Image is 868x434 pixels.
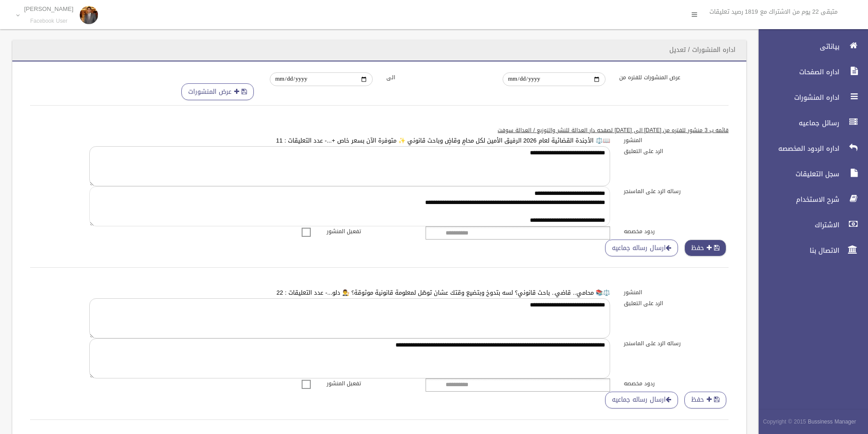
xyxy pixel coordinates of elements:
a: اداره الصفحات [751,62,868,82]
span: رسائل جماعيه [751,118,842,128]
span: اداره المنشورات [751,93,842,102]
span: الاتصال بنا [751,246,842,255]
span: شرح الاستخدام [751,195,842,204]
label: الرد على التعليق [617,298,735,308]
small: Facebook User [24,18,73,25]
a: الاشتراك [751,215,868,235]
a: الاتصال بنا [751,240,868,260]
button: حفظ [684,392,726,408]
span: بياناتى [751,42,842,51]
label: الى [380,72,496,82]
header: اداره المنشورات / تعديل [658,41,746,59]
strong: Bussiness Manager [808,417,856,427]
span: الاشتراك [751,220,842,230]
a: ارسال رساله جماعيه [605,392,678,408]
a: ⚖️📚 محامي.. قاضي.. باحث قانوني؟ لسه بتدوخ وبتضيع وقتك عشان توصّل لمعلومة قانونية موثوقة؟ 👨‍⚖️ دلو... [277,287,610,298]
span: اداره الصفحات [751,67,842,77]
label: تفعيل المنشور [320,226,438,236]
label: ردود مخصصه [617,378,735,388]
span: اداره الردود المخصصه [751,144,842,153]
label: المنشور [617,135,735,145]
a: رسائل جماعيه [751,113,868,133]
label: المنشور [617,287,735,297]
span: سجل التعليقات [751,169,842,179]
button: حفظ [684,240,726,256]
button: عرض المنشورات [181,83,254,100]
a: ارسال رساله جماعيه [605,240,678,256]
a: شرح الاستخدام [751,189,868,209]
label: تفعيل المنشور [320,378,438,388]
label: ردود مخصصه [617,226,735,236]
a: 📖⚖️ الأجندة القضائية لعام 2026 الرفيق الأمين لكل محامٍ وقاضٍ وباحث قانوني ✨ متوفرة الآن بسعر خاص ... [276,135,610,146]
a: اداره المنشورات [751,87,868,107]
label: رساله الرد على الماسنجر [617,338,735,348]
a: سجل التعليقات [751,164,868,184]
label: الرد على التعليق [617,146,735,156]
a: بياناتى [751,36,868,56]
p: [PERSON_NAME] [24,5,73,12]
label: عرض المنشورات للفتره من [612,72,729,82]
span: Copyright © 2015 [763,417,806,427]
u: قائمه ب 3 منشور للفتره من [DATE] الى [DATE] لصفحه دار العدالة للنشر والتوزيع / العدالة سوفت [498,125,729,135]
a: اداره الردود المخصصه [751,138,868,158]
label: رساله الرد على الماسنجر [617,186,735,196]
